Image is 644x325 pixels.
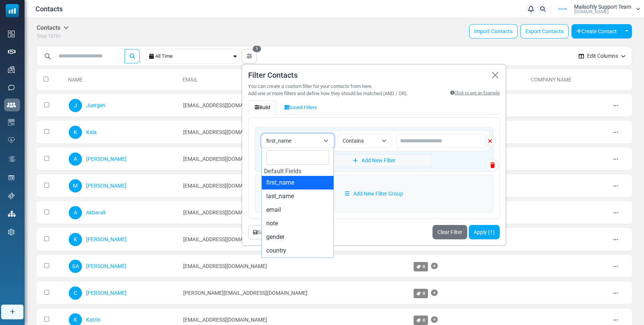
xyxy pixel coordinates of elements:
[248,225,295,239] button: Save this filter
[8,31,15,37] img: dashboard-icon.svg
[86,290,127,296] a: [PERSON_NAME]
[7,102,16,108] img: contacts-icon-active.svg
[8,155,16,163] img: workflow.svg
[179,282,410,305] td: [PERSON_NAME][EMAIL_ADDRESS][DOMAIN_NAME]
[423,317,425,323] span: 0
[553,3,572,15] img: User Logo
[553,3,640,15] a: User Logo Mailsoftly Support Team [DOMAIN_NAME]
[469,24,517,39] a: Import Contacts
[414,289,428,298] a: 0
[37,34,47,39] span: Total
[69,233,82,246] span: K
[8,66,15,73] img: campaigns-icon.png
[86,129,97,135] a: Kala
[414,262,428,271] a: 0
[262,217,334,230] li: note
[8,174,15,181] img: landing_pages.svg
[8,119,15,126] img: email-templates-icon.svg
[414,316,428,325] a: 0
[8,84,15,91] img: sms-icon.png
[255,175,493,213] a: Add New Filter Group
[37,24,69,31] h5: Contacts
[423,264,425,269] span: 0
[69,260,82,273] span: SA
[261,134,334,148] span: first_name
[69,152,82,166] span: A
[182,77,198,83] a: Email
[155,49,232,63] div: All Time
[86,209,105,216] a: Akbarali
[343,136,378,145] span: Contains
[6,4,19,17] img: mailsoftly_icon_blue_white.svg
[262,244,334,257] li: country
[69,286,82,300] span: C
[86,236,127,242] a: [PERSON_NAME]
[266,150,329,165] input: Search
[69,99,82,112] span: J
[179,121,410,144] td: [EMAIL_ADDRESS][DOMAIN_NAME]
[248,71,500,80] h5: Filter Contacts
[262,165,304,177] strong: Default Fields
[8,229,15,236] img: settings-icon.svg
[262,176,334,189] li: first_name
[248,100,276,115] button: Build
[179,228,410,251] td: [EMAIL_ADDRESS][DOMAIN_NAME]
[242,49,257,63] button: 1
[469,225,500,239] button: Apply (1)
[262,230,334,244] li: gender
[450,90,500,97] a: Click to see an Example
[69,126,82,139] span: K
[431,259,438,274] a: Add Tag
[262,189,334,203] li: last_name
[48,34,61,39] span: 10781
[86,156,127,162] a: [PERSON_NAME]
[179,174,410,197] td: [EMAIL_ADDRESS][DOMAIN_NAME]
[179,255,410,278] td: [EMAIL_ADDRESS][DOMAIN_NAME]
[571,24,622,39] button: Create Contact
[86,317,100,323] a: Katrin
[86,102,105,108] a: Juergen
[36,4,63,14] span: Contacts
[86,183,127,189] a: [PERSON_NAME]
[248,83,500,90] div: You can create a custom filter for your contacts from here.
[262,203,334,217] li: email
[531,77,571,83] a: Company Name
[248,90,408,97] div: Add one or more filters and define how they should be matched (AND / OR).
[431,285,438,300] a: Add Tag
[531,77,571,83] span: translation missing: en.crm_contacts.form.list_header.company_name
[179,94,410,117] td: [EMAIL_ADDRESS][DOMAIN_NAME]
[316,154,432,167] a: Add New Filter
[8,137,15,143] img: domain-health-icon.svg
[432,225,467,239] a: Clear Filter
[179,148,410,171] td: [EMAIL_ADDRESS][DOMAIN_NAME]
[8,193,15,199] img: support-icon.svg
[574,9,608,14] span: [DOMAIN_NAME]
[253,46,261,52] span: 1
[573,46,632,66] button: Edit Columns
[68,77,83,83] a: Name
[86,263,127,269] a: [PERSON_NAME]
[520,24,568,39] a: Export Contacts
[423,291,425,296] span: 0
[278,100,323,115] button: Saved Filters
[574,4,631,9] span: Mailsoftly Support Team
[338,134,392,148] span: Contains
[266,136,320,145] span: first_name
[69,179,82,193] span: M
[179,201,410,224] td: [EMAIL_ADDRESS][DOMAIN_NAME]
[69,206,82,219] span: A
